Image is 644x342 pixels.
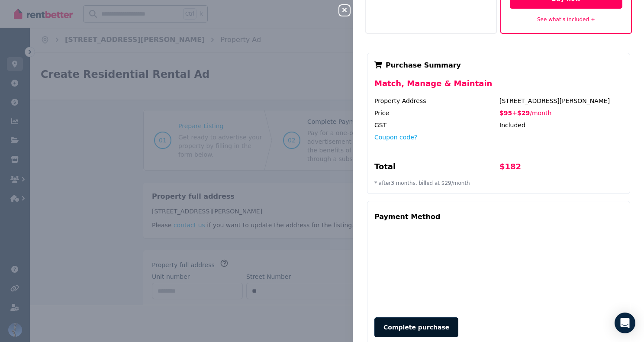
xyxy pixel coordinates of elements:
[499,121,623,129] div: Included
[374,208,440,226] div: Payment Method
[373,227,625,309] iframe: Secure payment input frame
[517,110,530,116] span: $29
[374,60,623,71] div: Purchase Summary
[374,180,623,187] p: * after 3 month s, billed at $29 / month
[374,133,417,142] button: Coupon code?
[499,97,623,105] div: [STREET_ADDRESS][PERSON_NAME]
[512,110,517,116] span: +
[537,16,595,23] a: See what's included +
[374,97,498,105] div: Property Address
[374,317,458,337] button: Complete purchase
[374,109,498,117] div: Price
[374,121,498,129] div: GST
[374,77,623,97] div: Match, Manage & Maintain
[530,110,551,116] span: / month
[499,110,512,116] span: $95
[499,161,623,176] div: $182
[374,161,498,176] div: Total
[615,313,635,333] div: Open Intercom Messenger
